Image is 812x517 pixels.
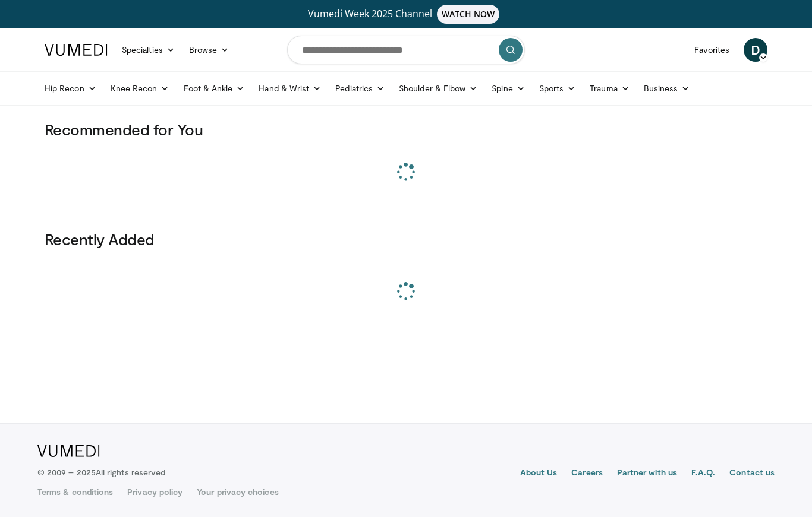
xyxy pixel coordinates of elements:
a: Sports [532,77,583,100]
a: Knee Recon [103,77,177,100]
a: Careers [571,467,603,481]
a: Shoulder & Elbow [392,77,484,100]
a: F.A.Q. [691,467,715,481]
a: Partner with us [617,467,677,481]
a: Contact us [729,467,775,481]
img: VuMedi Logo [37,445,100,457]
a: Pediatrics [328,77,392,100]
input: Search topics, interventions [287,36,525,64]
a: D [744,38,767,62]
a: Terms & conditions [37,486,113,498]
a: Hand & Wrist [251,77,328,100]
img: VuMedi Logo [45,44,108,56]
a: About Us [520,467,558,481]
a: Spine [484,77,531,100]
a: Privacy policy [127,486,182,498]
span: All rights reserved [96,467,165,477]
h3: Recently Added [45,230,767,249]
a: Hip Recon [37,77,103,100]
a: Vumedi Week 2025 ChannelWATCH NOW [46,5,766,24]
a: Business [637,77,697,100]
a: Specialties [115,38,182,62]
a: Favorites [687,38,737,62]
p: © 2009 – 2025 [37,467,165,478]
span: WATCH NOW [437,5,500,24]
a: Foot & Ankle [177,77,252,100]
a: Browse [182,38,237,62]
h3: Recommended for You [45,120,767,139]
a: Trauma [583,77,637,100]
a: Your privacy choices [197,486,278,498]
